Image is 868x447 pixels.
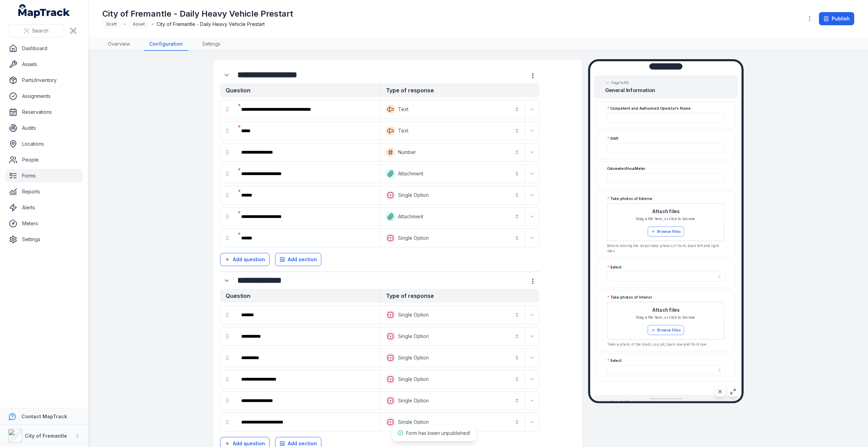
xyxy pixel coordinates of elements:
button: Expand [527,395,538,406]
div: Draft [102,19,121,29]
a: Overview [102,38,135,51]
button: Expand [527,232,538,244]
strong: Question [220,83,380,97]
button: Expand [527,104,538,115]
div: drag [220,394,234,408]
button: Browse Files [648,325,684,335]
button: Add section [275,253,321,266]
button: Single Option [381,188,523,203]
span: Page 1 of 10 [611,80,629,85]
label: Take photos of Exterior [607,196,652,201]
svg: drag [225,149,230,155]
button: Single Option [381,350,523,365]
div: :r2kmu:-form-item-label [236,230,378,246]
button: Search [8,24,64,37]
div: drag [220,372,234,386]
button: Expand [527,331,538,342]
label: Select [607,358,622,363]
div: :r2klq:-form-item-label [236,102,378,117]
a: Configuration [144,38,188,51]
span: City of Fremantle - Daily Heavy Vehicle Prestart [157,21,265,28]
div: drag [220,145,234,159]
strong: City of Fremantle [25,433,67,439]
a: Settings [6,232,83,246]
span: Add question [233,440,265,447]
button: more-detail [526,69,539,82]
div: drag [220,231,234,245]
button: Expand [527,352,538,363]
button: Browse Files [648,227,684,237]
a: Reservations [6,105,83,119]
input: :r2l1s:-form-item-label [607,173,725,183]
strong: Contact MapTrack [21,413,67,419]
svg: drag [225,107,230,112]
button: Expand [220,69,233,82]
button: Text [381,102,523,117]
a: Assignments [6,89,83,103]
div: :r2km6:-form-item-label [236,145,378,160]
div: Asset [129,19,149,29]
svg: drag [225,334,230,339]
span: Form has been unpublished! [406,430,470,436]
div: :r2kn4:-form-item-label [220,274,235,287]
button: Expand [527,168,538,179]
button: Single Option [381,329,523,344]
span: Search [32,27,48,34]
strong: Type of response [380,83,539,97]
svg: drag [225,171,230,176]
div: :r2koa:-form-item-label [236,414,378,430]
svg: drag [225,235,230,241]
span: Add section [288,256,317,263]
h1: City of Fremantle - Daily Heavy Vehicle Prestart [102,8,293,19]
svg: drag [225,376,230,382]
div: drag [220,102,234,116]
div: :r2km0:-form-item-label [236,123,378,138]
label: Take photos of Interior [607,294,652,300]
button: Publish [819,12,854,25]
a: MapTrack [18,4,70,18]
div: drag [220,167,234,181]
span: Add question [233,256,265,263]
span: Drag a file here, or click to browse. [636,315,696,320]
div: :r2knc:-form-item-label [236,307,378,322]
div: drag [220,124,234,138]
span: Add section [288,440,317,447]
a: Meters [6,217,83,230]
p: Take a photo of the dash, cop pit, back raw and front raw [607,342,725,347]
h3: Attach files [652,307,679,314]
button: Single Option [381,230,523,246]
label: Odometer/HourMeter [607,166,645,171]
button: Expand [527,125,538,136]
div: drag [220,329,234,343]
div: drag [220,351,234,365]
svg: drag [225,398,230,403]
div: drag [220,308,234,322]
a: Parts/Inventory [6,73,83,87]
a: Alerts [6,201,83,215]
svg: drag [225,355,230,361]
input: :r2l1r:-form-item-label [607,143,725,153]
button: Attachment [381,209,523,224]
svg: drag [225,214,230,219]
input: :r2l1q:-form-item-label [607,113,725,123]
svg: drag [225,419,230,425]
a: Locations [6,137,83,151]
svg: drag [225,192,230,198]
button: Expand [527,374,538,385]
label: Select [607,264,622,270]
label: Competent and Authorised Operator's Name [607,106,691,111]
button: Attachment [381,166,523,181]
button: more-detail [526,275,539,288]
div: :r2knu:-form-item-label [236,372,378,387]
a: People [6,153,83,167]
a: Settings [197,38,226,51]
strong: Question [220,289,380,303]
svg: drag [225,312,230,318]
button: Single Option [381,372,523,387]
button: Expand [527,211,538,222]
div: :r2kmi:-form-item-label [236,188,378,203]
div: :r2kno:-form-item-label [236,350,378,365]
a: Forms [6,169,83,183]
button: Add question [220,253,270,266]
a: Assets [6,57,83,71]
